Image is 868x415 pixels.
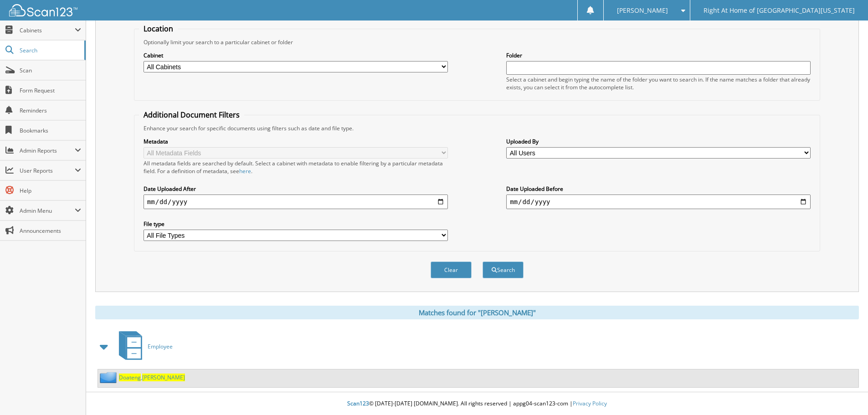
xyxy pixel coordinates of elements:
[20,167,75,174] span: User Reports
[483,261,524,278] button: Search
[20,127,81,134] span: Bookmarks
[239,167,251,175] a: here
[431,261,472,278] button: Clear
[20,227,81,235] span: Announcements
[100,372,119,383] img: folder2.png
[704,8,855,13] span: Right At Home of [GEOGRAPHIC_DATA][US_STATE]
[139,110,244,120] legend: Additional Document Filters
[86,393,868,415] div: © [DATE]-[DATE] [DOMAIN_NAME]. All rights reserved | appg04-scan123-com |
[139,124,815,132] div: Enhance your search for specific documents using filters such as date and file type.
[148,343,173,350] span: Employee
[20,147,75,154] span: Admin Reports
[506,195,811,209] input: end
[617,8,668,13] span: [PERSON_NAME]
[144,138,448,145] label: Metadata
[142,374,185,381] span: [PERSON_NAME]
[506,76,811,91] div: Select a cabinet and begin typing the name of the folder you want to search in. If the name match...
[9,4,77,16] img: scan123-logo-white.svg
[20,207,75,215] span: Admin Menu
[144,51,448,59] label: Cabinet
[822,371,868,415] iframe: Chat Widget
[119,374,141,381] span: Doateng
[20,107,81,114] span: Reminders
[506,138,811,145] label: Uploaded By
[347,400,369,407] span: Scan123
[20,67,81,74] span: Scan
[144,220,448,228] label: File type
[20,46,80,54] span: Search
[113,328,173,364] a: Employee
[20,87,81,94] span: Form Request
[95,306,859,319] div: Matches found for "[PERSON_NAME]"
[144,195,448,209] input: start
[506,51,811,59] label: Folder
[20,26,75,34] span: Cabinets
[144,185,448,193] label: Date Uploaded After
[20,187,81,195] span: Help
[119,374,185,381] a: Doateng,[PERSON_NAME]
[139,38,815,46] div: Optionally limit your search to a particular cabinet or folder
[506,185,811,193] label: Date Uploaded Before
[144,159,448,175] div: All metadata fields are searched by default. Select a cabinet with metadata to enable filtering b...
[573,400,607,407] a: Privacy Policy
[139,24,178,34] legend: Location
